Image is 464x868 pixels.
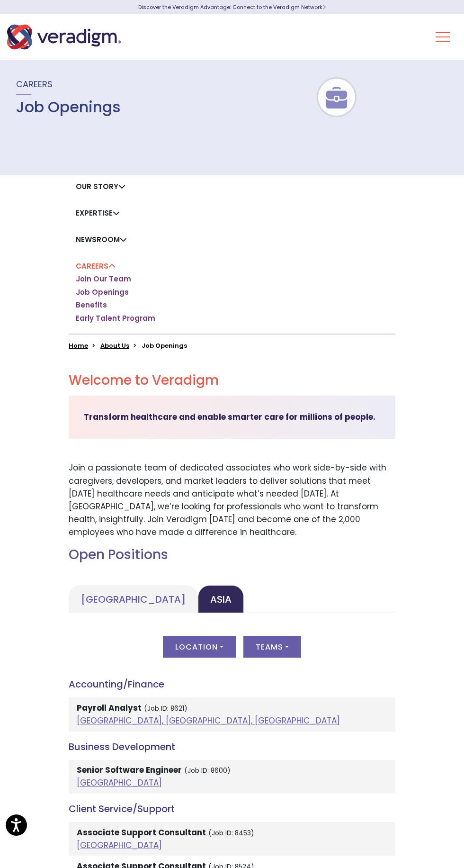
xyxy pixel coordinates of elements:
a: Benefits [76,300,107,310]
h4: Business Development [69,741,395,752]
small: (Job ID: 8453) [208,829,254,838]
a: Newsroom [76,235,127,244]
a: [GEOGRAPHIC_DATA] [77,840,162,851]
button: Location [163,636,236,658]
a: Early Talent Program [76,314,155,323]
a: Expertise [76,208,120,218]
span: Careers [16,78,53,90]
button: Teams [243,636,301,658]
h1: Job Openings [16,98,121,116]
a: Home [69,341,88,350]
button: Toggle Navigation Menu [436,25,450,49]
h4: Client Service/Support [69,803,395,814]
h4: Accounting/Finance [69,678,395,690]
h2: Open Positions [69,547,395,563]
h2: Welcome to Veradigm [69,372,395,389]
a: Asia [198,585,244,613]
a: Careers [76,261,116,271]
a: Job Openings [76,288,129,297]
a: Our Story [76,181,125,191]
a: About Us [100,341,129,350]
small: (Job ID: 8621) [144,704,187,713]
strong: Associate Support Consultant [77,827,206,838]
a: [GEOGRAPHIC_DATA] [69,585,198,613]
a: Join Our Team [76,274,131,284]
strong: Payroll Analyst [77,702,142,714]
a: Discover the Veradigm Advantage: Connect to the Veradigm NetworkLearn More [138,3,326,11]
a: [GEOGRAPHIC_DATA] [77,777,162,788]
img: Veradigm logo [7,21,121,53]
strong: Transform healthcare and enable smarter care for millions of people. [84,411,375,423]
small: (Job ID: 8600) [184,766,231,775]
span: Learn More [322,3,326,11]
a: [GEOGRAPHIC_DATA], [GEOGRAPHIC_DATA], [GEOGRAPHIC_DATA] [77,715,340,726]
p: Join a passionate team of dedicated associates who work side-by-side with caregivers, developers,... [69,461,395,539]
strong: Senior Software Engineer [77,764,182,776]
